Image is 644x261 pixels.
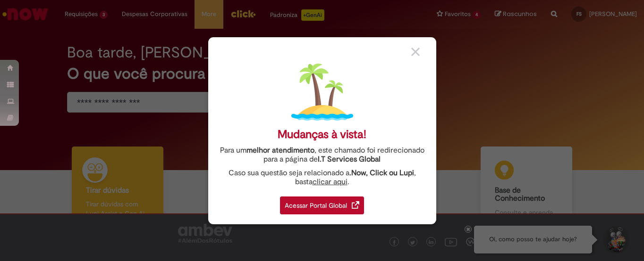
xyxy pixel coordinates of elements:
[280,191,364,214] a: Acessar Portal Global
[291,61,353,123] img: island.png
[313,172,347,187] a: clicar aqui
[280,196,364,214] div: Acessar Portal Global
[215,146,429,164] div: Para um , este chamado foi redirecionado para a página de
[278,128,366,141] div: Mudanças à vista!
[215,169,429,187] div: Caso sua questão seja relacionado a , basta .
[318,149,381,164] a: I.T Services Global
[352,201,359,209] img: redirect_link.png
[246,146,314,155] strong: melhor atendimento
[349,168,414,178] strong: .Now, Click ou Lupi
[411,48,420,56] img: close_button_grey.png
